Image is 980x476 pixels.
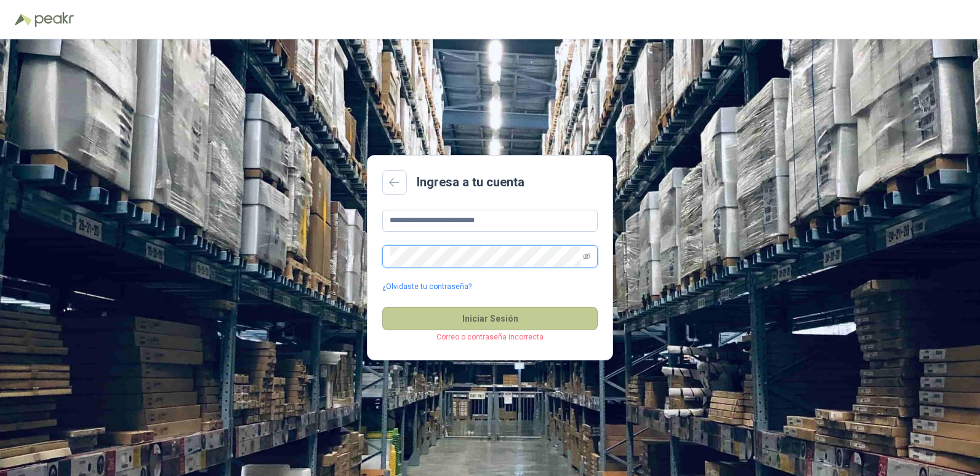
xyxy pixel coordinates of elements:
[382,281,472,293] a: ¿Olvidaste tu contraseña?
[15,14,32,26] img: Logo
[417,173,524,192] h2: Ingresa a tu cuenta
[382,307,598,330] button: Iniciar Sesión
[34,12,74,27] img: Peakr
[382,331,598,343] p: Correo o contraseña incorrecta
[583,253,590,260] span: eye-invisible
